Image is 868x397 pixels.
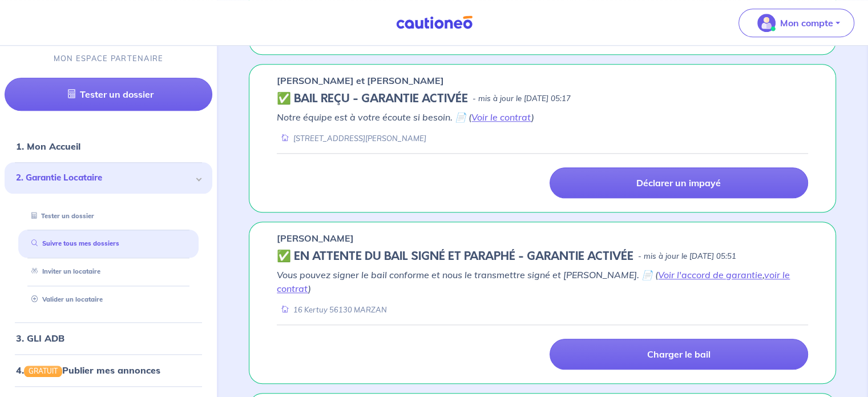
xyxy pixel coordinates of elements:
div: 4.GRATUITPublier mes annonces [5,359,212,382]
p: [PERSON_NAME] [277,231,354,245]
em: Vous pouvez signer le bail conforme et nous le transmettre signé et [PERSON_NAME]. 📄 ( , ) [277,269,790,294]
a: Suivre tous mes dossiers [27,240,119,248]
div: 2. Garantie Locataire [5,163,212,194]
p: Charger le bail [647,348,710,360]
a: 4.GRATUITPublier mes annonces [16,364,160,376]
div: state: CONTRACT-SIGNED, Context: FINISHED,IS-GL-CAUTION [277,250,808,263]
div: Valider un locataire [18,291,199,310]
span: 2. Garantie Locataire [16,172,192,185]
a: Voir le contrat [471,111,531,123]
a: Inviter un locataire [27,268,100,276]
p: Mon compte [780,16,833,30]
a: Charger le bail [550,339,808,370]
a: Tester un dossier [5,78,212,111]
em: Notre équipe est à votre écoute si besoin. 📄 ( ) [277,111,534,123]
h5: ✅ BAIL REÇU - GARANTIE ACTIVÉE [277,92,468,106]
p: Déclarer un impayé [636,177,721,189]
div: 3. GLI ADB [5,327,212,350]
a: Déclarer un impayé [550,167,808,198]
img: Cautioneo [391,15,477,30]
p: [PERSON_NAME] et [PERSON_NAME] [277,74,444,87]
a: Tester un dossier [27,212,94,220]
a: 3. GLI ADB [16,332,64,344]
p: MON ESPACE PARTENAIRE [54,54,164,65]
div: state: CONTRACT-VALIDATED, Context: IN-MANAGEMENT,IN-MANAGEMENT [277,92,808,106]
div: Inviter un locataire [18,263,199,282]
a: Voir l'accord de garantie [658,269,762,280]
a: 1. Mon Accueil [16,141,80,153]
p: - mis à jour le [DATE] 05:17 [473,93,571,105]
div: Tester un dossier [18,207,199,226]
div: [STREET_ADDRESS][PERSON_NAME] [277,133,426,144]
img: illu_account_valid_menu.svg [757,14,776,32]
p: - mis à jour le [DATE] 05:51 [638,251,736,262]
div: 16 Kertuy 56130 MARZAN [277,304,387,315]
h5: ✅️️️ EN ATTENTE DU BAIL SIGNÉ ET PARAPHÉ - GARANTIE ACTIVÉE [277,250,633,263]
div: Suivre tous mes dossiers [18,235,199,254]
div: 1. Mon Accueil [5,135,212,158]
a: voir le contrat [277,269,790,294]
a: Valider un locataire [27,296,103,304]
button: illu_account_valid_menu.svgMon compte [738,9,854,37]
